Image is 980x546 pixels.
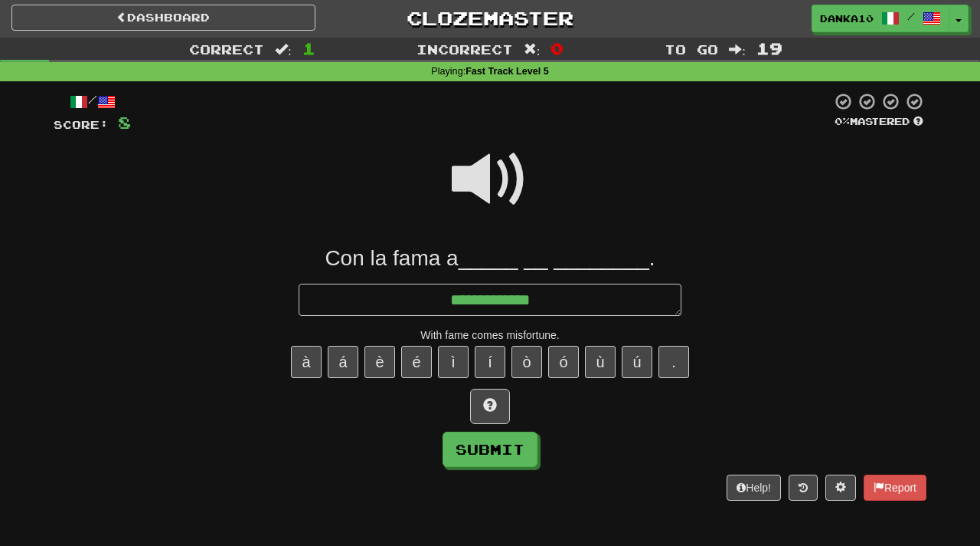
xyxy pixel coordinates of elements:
button: Round history (alt+y) [789,475,818,501]
span: To go [665,41,718,57]
span: 0 [550,39,563,58]
button: Submit [443,432,537,467]
button: ú [622,346,652,378]
span: : [275,43,292,56]
button: à [291,346,322,378]
a: Clozemaster [338,5,642,31]
button: é [401,346,432,378]
div: Mastered [831,115,926,129]
button: ó [548,346,579,378]
span: Incorrect [416,41,513,57]
button: . [658,346,689,378]
span: : [729,43,746,56]
button: ì [438,346,469,378]
div: Con la fama a_____ __ ________. [54,245,926,272]
button: ò [511,346,542,378]
span: Danka10 [820,12,874,25]
span: : [524,43,541,56]
button: Help! [727,475,781,501]
a: Danka10 / [812,5,949,32]
button: è [364,346,395,378]
button: Report [864,475,926,501]
span: 8 [118,113,131,132]
div: / [54,92,131,111]
span: / [907,11,915,21]
button: ù [585,346,616,378]
button: á [328,346,358,378]
span: 19 [756,39,782,58]
button: Hint! [470,389,510,424]
a: Dashboard [11,5,315,31]
button: í [475,346,505,378]
div: With fame comes misfortune. [54,327,926,343]
strong: Fast Track Level 5 [465,66,549,77]
span: Correct [189,41,264,57]
span: Score: [54,118,109,131]
span: 1 [302,39,315,58]
span: 0 % [835,115,850,127]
